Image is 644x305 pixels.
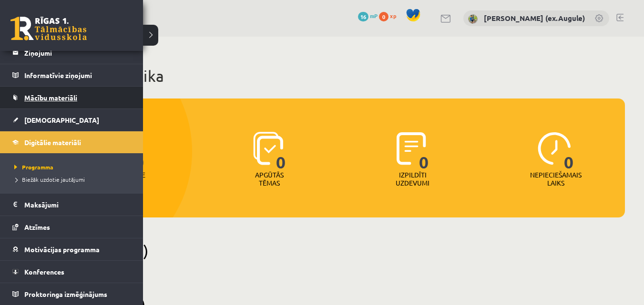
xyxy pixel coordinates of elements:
[12,283,131,305] a: Proktoringa izmēģinājums
[12,194,131,216] a: Maksājumi
[12,175,133,184] a: Biežāk uzdotie jautājumi
[394,171,431,187] p: Izpildīti uzdevumi
[24,116,99,124] span: [DEMOGRAPHIC_DATA]
[24,245,100,254] span: Motivācijas programma
[12,216,131,238] a: Atzīmes
[370,12,378,20] span: mP
[358,12,368,21] span: 16
[12,87,131,108] a: Mācību materiāli
[24,42,131,64] legend: Ziņojumi
[12,163,133,171] a: Programma
[12,64,131,86] a: Informatīvie ziņojumi
[12,131,131,153] a: Digitālie materiāli
[397,132,426,165] img: icon-completed-tasks-ad58ae20a441b2904462921112bc710f1caf180af7a3daa7317a5a94f2d26646.svg
[24,267,64,276] span: Konferences
[24,194,131,216] legend: Maksājumi
[484,13,585,23] a: [PERSON_NAME] (ex.Augule)
[358,12,378,20] a: 16 mP
[12,176,85,183] span: Biežāk uzdotie jautājumi
[12,42,131,64] a: Ziņojumi
[24,93,77,102] span: Mācību materiāli
[12,163,53,171] span: Programma
[253,132,283,165] img: icon-learned-topics-4a711ccc23c960034f471b6e78daf4a3bad4a20eaf4de84257b87e66633f6470.svg
[276,132,286,171] span: 0
[251,171,288,187] p: Apgūtās tēmas
[12,238,131,260] a: Motivācijas programma
[419,132,429,171] span: 0
[24,64,131,86] legend: Informatīvie ziņojumi
[57,241,625,260] h2: Pieejamie (0)
[390,12,396,20] span: xp
[24,290,107,298] span: Proktoringa izmēģinājums
[468,14,478,24] img: Viktorija Dolmatova (ex.Augule)
[24,223,50,231] span: Atzīmes
[57,67,625,86] h1: Mana statistika
[12,261,131,283] a: Konferences
[530,171,582,187] p: Nepieciešamais laiks
[379,12,388,21] span: 0
[10,17,87,40] a: Rīgas 1. Tālmācības vidusskola
[12,109,131,131] a: [DEMOGRAPHIC_DATA]
[379,12,401,20] a: 0 xp
[564,132,574,171] span: 0
[24,138,81,147] span: Digitālie materiāli
[538,132,571,165] img: icon-clock-7be60019b62300814b6bd22b8e044499b485619524d84068768e800edab66f18.svg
